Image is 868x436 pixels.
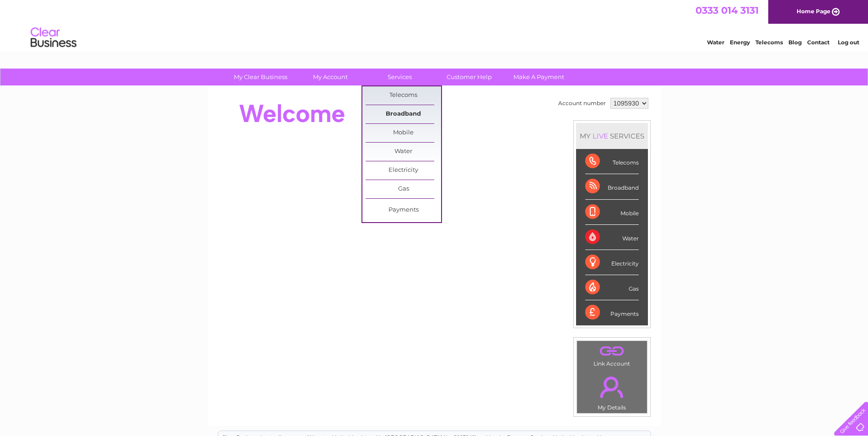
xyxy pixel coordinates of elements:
[366,143,441,161] a: Water
[292,69,368,85] a: My Account
[556,96,608,111] td: Account number
[366,201,441,219] a: Payments
[807,39,830,46] a: Contact
[577,340,647,369] td: Link Account
[366,124,441,142] a: Mobile
[585,300,639,325] div: Payments
[223,69,298,85] a: My Clear Business
[585,149,639,174] div: Telecoms
[30,24,77,52] img: logo.png
[585,200,639,225] div: Mobile
[838,39,859,46] a: Log out
[591,132,610,140] div: LIVE
[366,105,441,123] a: Broadband
[366,180,441,198] a: Gas
[577,369,647,414] td: My Details
[788,39,802,46] a: Blog
[431,69,507,85] a: Customer Help
[362,69,437,85] a: Services
[585,225,639,250] div: Water
[576,123,648,149] div: MY SERVICES
[730,39,750,46] a: Energy
[579,371,645,403] a: .
[579,343,645,359] a: .
[585,250,639,275] div: Electricity
[501,69,577,85] a: Make A Payment
[755,39,783,46] a: Telecoms
[366,161,441,180] a: Electricity
[366,86,441,105] a: Telecoms
[218,5,651,44] div: Clear Business is a trading name of Verastar Limited (registered in [GEOGRAPHIC_DATA] No. 3667643...
[585,174,639,199] div: Broadband
[585,275,639,300] div: Gas
[695,5,759,16] a: 0333 014 3131
[707,39,724,46] a: Water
